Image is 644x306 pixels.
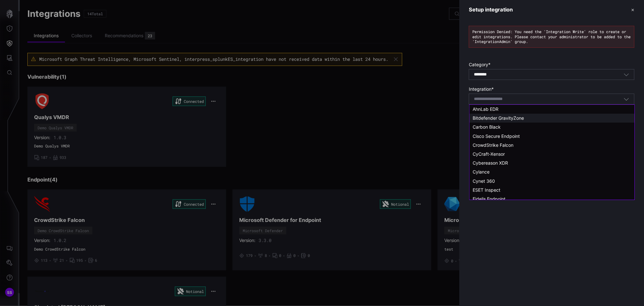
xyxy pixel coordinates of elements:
[469,62,634,68] label: Category *
[631,6,634,13] button: ✕
[624,96,629,102] button: Toggle options menu
[473,178,495,184] span: Cynet 360
[473,142,513,148] span: CrowdStrike Falcon
[473,196,505,202] span: Fidelis Endpoint
[473,151,505,157] span: CyCraft-Xensor
[473,115,524,121] span: Bitdefender GravityZone
[473,169,490,174] span: Cylance
[473,160,508,166] span: Cybereason XDR
[469,86,634,92] label: Integration *
[624,72,629,77] button: Toggle options menu
[472,29,631,44] span: Permission Denied: You need the 'Integration Write' role to create or edit integrations. Please c...
[469,6,513,13] h3: Setup integration
[473,133,520,139] span: Cisco Secure Endpoint
[473,124,501,130] span: Carbon Black
[473,187,500,193] span: ESET Inspect
[473,106,498,112] span: AhnLab EDR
